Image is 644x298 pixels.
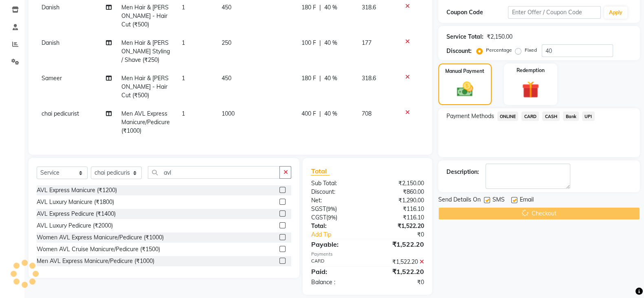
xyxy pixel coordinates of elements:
div: Discount: [305,188,367,196]
span: 40 % [324,3,337,12]
span: Bank [563,112,579,121]
div: Service Total: [446,33,484,41]
span: 1 [182,39,185,46]
span: 400 F [301,110,316,118]
span: 40 % [324,39,337,47]
span: 100 F [301,39,316,47]
span: 40 % [324,74,337,83]
div: CARD [305,258,367,266]
span: 1000 [222,110,235,117]
span: Men Hair & [PERSON_NAME] - Hair Cut (₹500) [121,4,169,28]
div: Net: [305,196,367,205]
input: Enter Offer / Coupon Code [508,6,601,19]
input: Search or Scan [148,166,280,179]
div: Men AVL Express Manicure/Pedicure (₹1000) [37,257,154,265]
div: ₹1,522.20 [367,258,430,266]
div: ₹1,522.20 [367,222,430,230]
span: 318.6 [362,74,376,82]
div: ₹2,150.00 [367,179,430,188]
a: Add Tip [305,230,378,239]
img: _cash.svg [452,80,478,99]
span: CGST [311,214,326,221]
span: Men AVL Express Manicure/Pedicure (₹1000) [121,110,170,134]
div: ₹1,290.00 [367,196,430,205]
div: Women AVL Cruise Manicure/Pedicure (₹1500) [37,245,160,254]
div: Payable: [305,239,367,249]
div: AVL Express Manicure (₹1200) [37,186,117,195]
span: SMS [492,195,505,206]
label: Percentage [486,46,512,54]
div: Coupon Code [446,8,508,17]
div: Description: [446,168,479,176]
div: Paid: [305,267,367,276]
span: Sameer [42,74,62,82]
span: 9% [327,214,335,221]
span: CASH [542,112,560,121]
span: chai pedicurist [42,110,79,117]
div: AVL Luxury Pedicure (₹2000) [37,221,113,230]
span: 450 [222,4,231,11]
span: Danish [42,39,59,46]
div: ( ) [305,213,367,222]
div: ₹860.00 [367,188,430,196]
span: 1 [182,110,185,117]
span: | [319,74,321,83]
div: ₹0 [378,230,430,239]
div: Sub Total: [305,179,367,188]
span: Men Hair & [PERSON_NAME] - Hair Cut (₹500) [121,74,169,99]
div: AVL Luxury Manicure (₹1800) [37,198,114,206]
span: 40 % [324,110,337,118]
span: | [319,39,321,47]
div: ₹1,522.20 [367,267,430,276]
span: CARD [521,112,539,121]
span: SGST [311,205,325,213]
span: | [319,3,321,12]
label: Fixed [525,46,537,54]
span: 180 F [301,3,316,12]
button: Apply [604,7,627,19]
div: ( ) [305,205,367,213]
span: Payment Methods [446,112,494,121]
div: ₹116.10 [367,213,430,222]
span: 250 [222,39,231,46]
span: 180 F [301,74,316,83]
span: ONLINE [497,112,519,121]
div: Discount: [446,47,472,55]
span: Danish [42,4,59,11]
span: UPI [582,112,595,121]
div: Total: [305,222,367,230]
div: ₹0 [367,278,430,287]
label: Redemption [517,67,545,74]
span: | [319,110,321,118]
span: Men Hair & [PERSON_NAME] Styling / Shave (₹250) [121,39,170,64]
span: 1 [182,74,185,82]
div: Women AVL Express Manicure/Pedicure (₹1000) [37,233,164,242]
label: Manual Payment [445,68,484,75]
div: Balance : [305,278,367,287]
span: 708 [362,110,371,117]
span: Send Details On [438,195,481,206]
span: Total [311,167,330,175]
span: Email [520,195,534,206]
span: 177 [362,39,371,46]
div: ₹2,150.00 [487,33,512,41]
span: 1 [182,4,185,11]
span: 450 [222,74,231,82]
img: _gift.svg [517,79,544,100]
span: 318.6 [362,4,376,11]
div: Payments [311,251,424,258]
div: ₹116.10 [367,205,430,213]
div: ₹1,522.20 [367,239,430,249]
span: 9% [327,206,335,212]
div: AVL Express Pedicure (₹1400) [37,210,116,218]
